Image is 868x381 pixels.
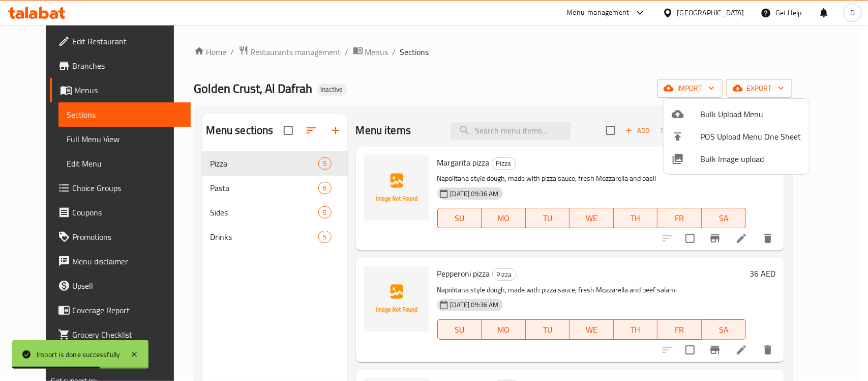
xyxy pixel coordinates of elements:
[664,125,809,148] li: POS Upload Menu One Sheet
[37,349,120,360] div: Import is done successfully
[664,103,809,125] li: Upload bulk menu
[700,153,801,165] span: Bulk Image upload
[700,130,801,143] span: POS Upload Menu One Sheet
[700,108,801,120] span: Bulk Upload Menu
